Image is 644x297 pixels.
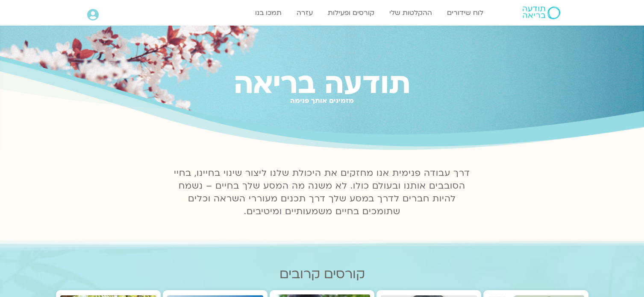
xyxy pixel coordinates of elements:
[523,6,560,19] img: תודעה בריאה
[56,267,588,282] h2: קורסים קרובים
[385,5,436,21] a: ההקלטות שלי
[251,5,286,21] a: תמכו בנו
[292,5,317,21] a: עזרה
[443,5,488,21] a: לוח שידורים
[169,167,475,218] p: דרך עבודה פנימית אנו מחזקים את היכולת שלנו ליצור שינוי בחיינו, בחיי הסובבים אותנו ובעולם כולו. לא...
[323,5,379,21] a: קורסים ופעילות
